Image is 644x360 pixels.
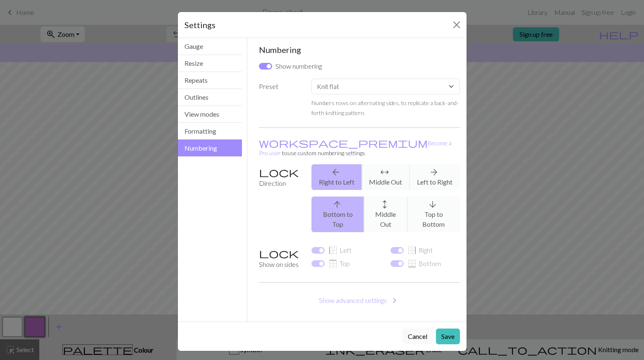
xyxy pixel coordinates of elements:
span: chevron_right [390,295,400,306]
button: Show advanced settings [259,293,460,308]
button: Resize [178,55,242,72]
span: border_left [328,245,338,256]
button: Numbering [178,139,242,156]
span: border_right [407,245,417,256]
label: Right [407,245,433,255]
button: View modes [178,106,242,123]
label: Top [328,259,350,269]
small: to use custom numbering settings [259,139,452,156]
button: Formatting [178,123,242,140]
button: Close [450,18,463,31]
span: border_top [328,258,338,269]
button: Gauge [178,38,242,55]
label: Show on sides [254,245,306,272]
label: Preset [254,79,306,118]
button: Save [436,329,460,344]
label: Direction [254,164,306,239]
h5: Numbering [259,45,460,55]
label: Show numbering [275,61,322,71]
label: Left [328,245,352,255]
span: border_bottom [407,258,417,269]
button: Repeats [178,72,242,89]
span: workspace_premium [259,137,428,149]
button: Outlines [178,89,242,106]
small: Numbers rows on alternating sides, to replicate a back-and-forth knitting pattern. [311,99,459,116]
button: Cancel [402,329,433,344]
h5: Settings [184,19,215,31]
label: Bottom [407,259,441,269]
a: Become a Pro user [259,139,452,156]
